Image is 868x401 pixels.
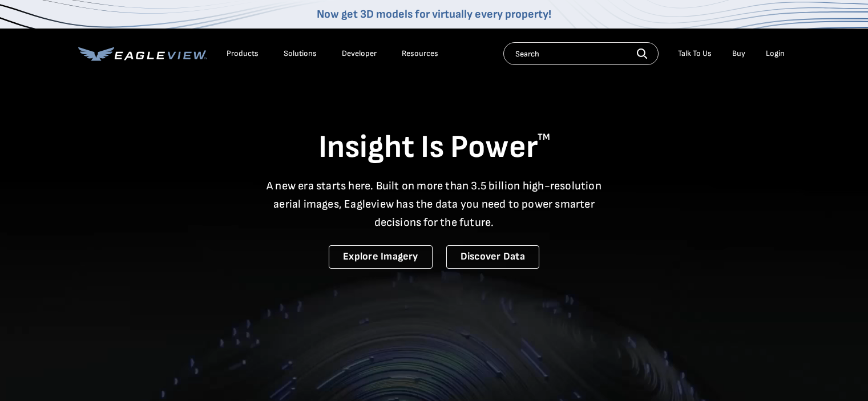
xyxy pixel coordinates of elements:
[678,48,712,59] div: Talk To Us
[284,48,317,59] div: Solutions
[78,128,790,168] h1: Insight Is Power
[227,48,259,59] div: Products
[329,245,433,269] a: Explore Imagery
[538,132,550,143] sup: TM
[732,48,745,59] a: Buy
[317,7,551,21] a: Now get 3D models for virtually every property!
[446,245,539,269] a: Discover Data
[766,48,785,59] div: Login
[503,42,659,65] input: Search
[260,177,609,232] p: A new era starts here. Built on more than 3.5 billion high-resolution aerial images, Eagleview ha...
[402,48,438,59] div: Resources
[342,48,377,59] a: Developer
